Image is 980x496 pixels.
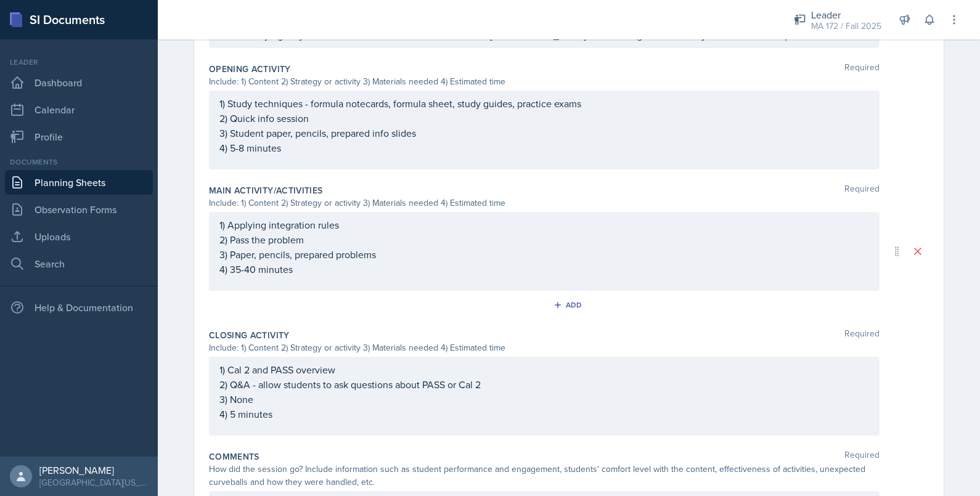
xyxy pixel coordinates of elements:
p: 2) Quick info session [219,111,869,126]
span: Required [844,450,880,463]
div: Leader [811,7,881,22]
p: 4) 5 minutes [219,407,869,421]
p: 3) Paper, pencils, prepared problems [219,247,869,262]
label: Opening Activity [209,63,291,75]
label: Closing Activity [209,329,290,341]
div: Help & Documentation [5,295,153,320]
p: 1) Study techniques - formula notecards, formula sheet, study guides, practice exams [219,96,869,111]
div: Include: 1) Content 2) Strategy or activity 3) Materials needed 4) Estimated time [209,341,880,354]
p: 4) 35-40 minutes [219,262,869,277]
p: 2) Pass the problem [219,232,869,247]
p: 3) None [219,392,869,407]
span: Required [844,63,880,75]
a: Uploads [5,224,153,249]
button: Add [549,296,589,314]
div: Include: 1) Content 2) Strategy or activity 3) Materials needed 4) Estimated time [209,75,880,88]
div: [PERSON_NAME] [39,464,148,476]
label: Comments [209,450,259,463]
p: 2) Q&A - allow students to ask questions about PASS or Cal 2 [219,377,869,392]
p: 1) Cal 2 and PASS overview [219,362,869,377]
a: Profile [5,124,153,149]
a: Dashboard [5,70,153,95]
div: Add [556,300,582,310]
span: Required [844,329,880,341]
div: How did the session go? Include information such as student performance and engagement, students'... [209,463,880,489]
div: Documents [5,157,153,168]
p: 3) Student paper, pencils, prepared info slides [219,126,869,140]
div: Include: 1) Content 2) Strategy or activity 3) Materials needed 4) Estimated time [209,197,880,209]
label: Main Activity/Activities [209,184,322,197]
span: Required [844,184,880,197]
div: Leader [5,57,153,68]
a: Search [5,251,153,276]
a: Observation Forms [5,197,153,222]
p: 4) 5-8 minutes [219,140,869,155]
a: Planning Sheets [5,170,153,195]
p: 1) Applying integration rules [219,218,869,232]
a: Calendar [5,97,153,122]
div: [GEOGRAPHIC_DATA][US_STATE] in [GEOGRAPHIC_DATA] [39,476,148,489]
div: MA 172 / Fall 2025 [811,20,881,33]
